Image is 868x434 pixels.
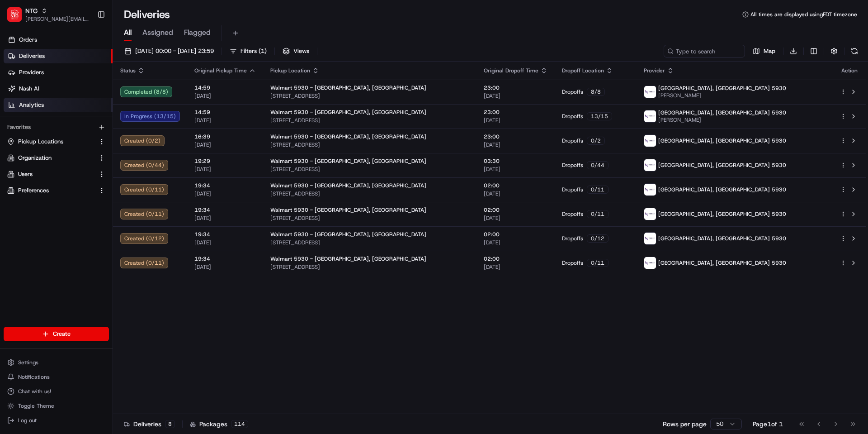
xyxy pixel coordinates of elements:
[226,45,271,57] button: Filters(1)
[484,239,547,246] span: [DATE]
[4,151,109,165] button: Organization
[562,259,583,267] span: Dropoffs
[644,86,656,98] img: 1679586894394
[4,183,109,198] button: Preferences
[4,49,113,63] a: Deliveries
[194,239,256,246] span: [DATE]
[644,208,656,220] img: 1679586894394
[270,109,426,116] span: Walmart 5930 - [GEOGRAPHIC_DATA], [GEOGRAPHIC_DATA]
[587,161,609,169] div: 0 / 44
[644,135,656,147] img: 1679586894394
[19,101,44,109] span: Analytics
[9,9,27,27] img: Nash
[165,420,175,428] div: 8
[19,36,37,44] span: Orders
[53,330,71,338] span: Create
[120,67,136,74] span: Status
[4,371,109,383] button: Notifications
[562,162,583,169] span: Dropoffs
[562,67,604,74] span: Dropoff Location
[484,141,547,148] span: [DATE]
[124,27,132,38] span: All
[562,88,583,95] span: Dropoffs
[658,137,786,144] span: [GEOGRAPHIC_DATA], [GEOGRAPHIC_DATA] 5930
[278,45,313,57] button: Views
[644,159,656,171] img: 1679586894394
[64,153,109,160] a: Powered byPylon
[231,420,248,428] div: 114
[154,89,165,100] button: Start new chat
[85,131,145,140] span: API Documentation
[484,215,547,222] span: [DATE]
[124,420,175,429] div: Deliveries
[194,141,256,148] span: [DATE]
[270,255,426,262] span: Walmart 5930 - [GEOGRAPHIC_DATA], [GEOGRAPHIC_DATA]
[194,133,256,140] span: 16:39
[663,420,707,429] p: Rows per page
[31,95,114,103] div: We're available if you need us!
[764,47,775,55] span: Map
[194,157,256,165] span: 19:29
[18,417,37,424] span: Log out
[18,373,50,381] span: Notifications
[194,109,256,116] span: 14:59
[270,117,469,124] span: [STREET_ADDRESS]
[270,206,426,214] span: Walmart 5930 - [GEOGRAPHIC_DATA], [GEOGRAPHIC_DATA]
[4,356,109,369] button: Settings
[587,137,605,145] div: 0 / 2
[644,233,656,244] img: 1679586894394
[7,7,22,22] img: NTG
[270,84,426,91] span: Walmart 5930 - [GEOGRAPHIC_DATA], [GEOGRAPHIC_DATA]
[750,11,857,18] span: All times are displayed using EDT timezone
[270,67,310,74] span: Pickup Location
[4,98,113,112] a: Analytics
[194,255,256,262] span: 19:34
[484,84,547,91] span: 23:00
[644,110,656,122] img: 1679586894394
[4,167,109,181] button: Users
[270,92,469,100] span: [STREET_ADDRESS]
[658,92,786,99] span: [PERSON_NAME]
[194,117,256,124] span: [DATE]
[25,6,38,15] button: NTG
[270,263,469,271] span: [STREET_ADDRESS]
[25,15,90,23] span: [PERSON_NAME][EMAIL_ADDRESS][PERSON_NAME][DOMAIN_NAME]
[484,109,547,116] span: 23:00
[194,166,256,173] span: [DATE]
[562,113,583,120] span: Dropoffs
[753,420,783,429] div: Page 1 of 1
[18,131,69,140] span: Knowledge Base
[194,231,256,238] span: 19:34
[18,138,63,146] span: Pickup Locations
[18,154,52,162] span: Organization
[484,263,547,271] span: [DATE]
[4,134,109,149] button: Pickup Locations
[484,117,547,124] span: [DATE]
[190,420,248,429] div: Packages
[194,190,256,197] span: [DATE]
[194,206,256,214] span: 19:34
[587,259,609,267] div: 0 / 11
[562,186,583,193] span: Dropoffs
[19,68,44,76] span: Providers
[658,186,786,193] span: [GEOGRAPHIC_DATA], [GEOGRAPHIC_DATA] 5930
[7,138,94,146] a: Pickup Locations
[7,186,94,195] a: Preferences
[484,133,547,140] span: 23:00
[658,85,786,92] span: [GEOGRAPHIC_DATA], [GEOGRAPHIC_DATA] 5930
[4,385,109,398] button: Chat with us!
[644,257,656,269] img: 1679586894394
[270,157,426,165] span: Walmart 5930 - [GEOGRAPHIC_DATA], [GEOGRAPHIC_DATA]
[4,414,109,427] button: Log out
[73,128,149,144] a: 💻API Documentation
[259,47,267,55] span: ( 1 )
[562,137,583,144] span: Dropoffs
[184,27,211,38] span: Flagged
[484,92,547,100] span: [DATE]
[484,190,547,197] span: [DATE]
[194,92,256,100] span: [DATE]
[484,67,538,74] span: Original Dropoff Time
[4,65,113,80] a: Providers
[194,182,256,189] span: 19:34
